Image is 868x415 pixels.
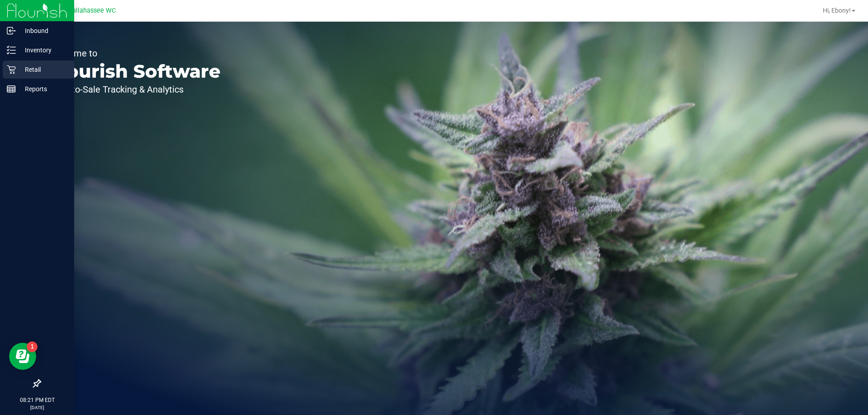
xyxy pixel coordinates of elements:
[16,45,70,56] p: Inventory
[16,25,70,36] p: Inbound
[7,84,16,93] inline-svg: Reports
[27,341,38,352] iframe: Resource center unread badge
[16,84,70,94] p: Reports
[49,85,221,94] p: Seed-to-Sale Tracking & Analytics
[49,49,221,58] p: Welcome to
[69,7,116,14] span: Tallahassee WC
[49,62,221,80] p: Flourish Software
[16,64,70,75] p: Retail
[4,396,70,404] p: 08:21 PM EDT
[9,343,36,370] iframe: Resource center
[823,7,851,14] span: Hi, Ebony!
[4,404,70,411] p: [DATE]
[7,26,16,35] inline-svg: Inbound
[7,46,16,55] inline-svg: Inventory
[7,65,16,74] inline-svg: Retail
